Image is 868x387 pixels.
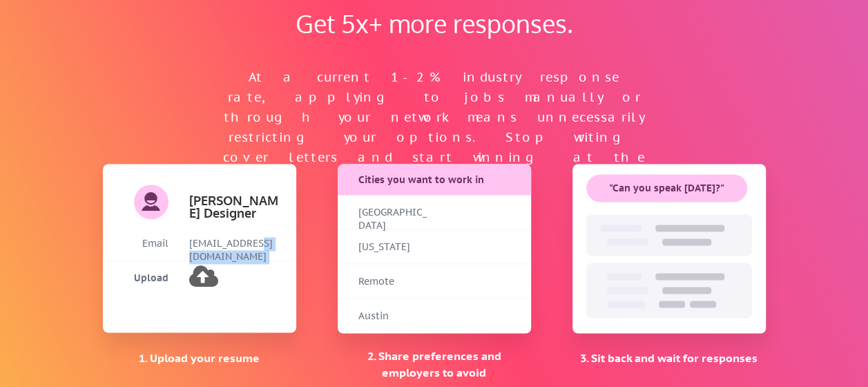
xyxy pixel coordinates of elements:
div: Get 5x+ more responses. [282,8,586,38]
div: Austin [358,310,427,323]
div: [PERSON_NAME] Designer [189,194,279,219]
div: [GEOGRAPHIC_DATA] [358,206,427,233]
div: [EMAIL_ADDRESS][DOMAIN_NAME] [189,237,282,264]
div: Cities you want to work in [358,173,512,187]
div: Email [103,237,168,251]
div: Remote [358,275,427,289]
div: 2. Share preferences and employers to avoid [338,348,531,379]
div: 3. Sit back and wait for responses [572,350,766,366]
div: 1. Upload your resume [103,350,296,366]
div: "Can you speak [DATE]?" [586,182,747,196]
div: Upload [103,272,168,285]
div: At a current 1-2% industry response rate, applying to jobs manually or through your network means... [220,68,648,187]
div: [US_STATE] [358,240,427,254]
